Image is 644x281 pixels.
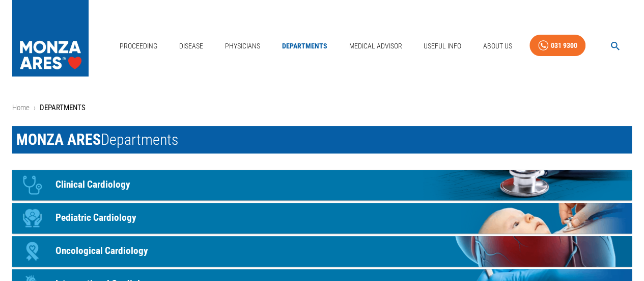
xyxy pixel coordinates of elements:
[529,35,585,57] a: 031 9300
[278,35,331,57] a: departments
[479,35,516,57] a: About Us
[282,42,327,50] font: departments
[40,103,86,112] font: DEPARTMENTS
[12,103,30,112] a: Home
[120,42,157,50] font: proceeding
[16,131,101,148] font: MONZA ARES
[225,42,260,50] font: physicians
[179,42,203,50] font: disease
[12,170,632,200] a: iconaClinical Cardiology
[55,212,136,223] font: Pediatric Cardiology
[17,270,35,280] font: icona
[55,245,148,257] font: Oncological Cardiology
[101,131,178,148] font: Departments
[17,171,35,181] font: icona
[419,35,465,57] a: Useful Info
[221,35,264,57] a: physicians
[34,103,36,112] font: ›
[175,35,207,57] a: disease
[483,42,512,50] font: About Us
[12,236,632,267] a: iconaOncological Cardiology
[55,178,130,190] font: Clinical Cardiology
[424,42,461,50] font: Useful Info
[17,237,35,247] font: icona
[12,102,632,114] nav: breadcrumbs
[550,41,577,49] font: 031 9300
[17,204,35,214] font: icona
[116,35,161,57] a: proceeding
[349,42,402,50] font: Medical Advisor
[345,35,406,57] a: Medical Advisor
[12,203,632,234] a: iconaPediatric Cardiology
